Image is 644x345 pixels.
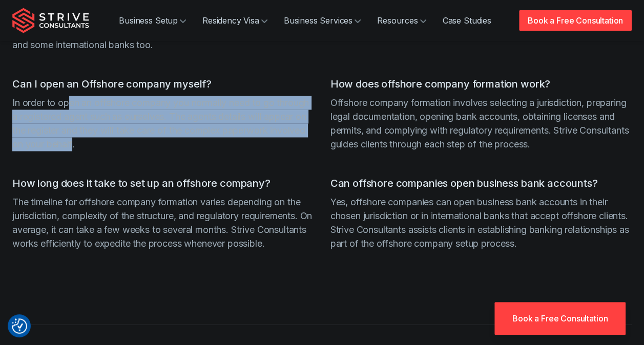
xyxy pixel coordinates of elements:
[434,10,500,31] a: Case Studies
[12,8,89,33] img: Strive Consultants
[12,318,27,334] button: Consent Preferences
[12,318,27,334] img: Revisit consent button
[330,195,632,250] p: Yes, offshore companies can open business bank accounts in their chosen jurisdiction or in intern...
[330,176,632,191] h3: Can offshore companies open business bank accounts?
[276,10,369,31] a: Business Services
[330,96,632,151] p: Offshore company formation involves selecting a jurisdiction, preparing legal documentation, open...
[519,10,632,31] a: Book a Free Consultation
[369,10,434,31] a: Resources
[12,195,314,250] p: The timeline for offshore company formation varies depending on the jurisdiction, complexity of t...
[330,76,632,92] h3: How does offshore company formation work?
[111,10,194,31] a: Business Setup
[12,96,314,151] p: In order to open an offshore company you normally need to go through a registered agent such as o...
[12,176,314,191] h3: How long does it take to set up an offshore company?
[494,302,626,335] a: Book a Free Consultation
[194,10,276,31] a: Residency Visa
[12,76,314,92] h3: Can I open an Offshore company myself?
